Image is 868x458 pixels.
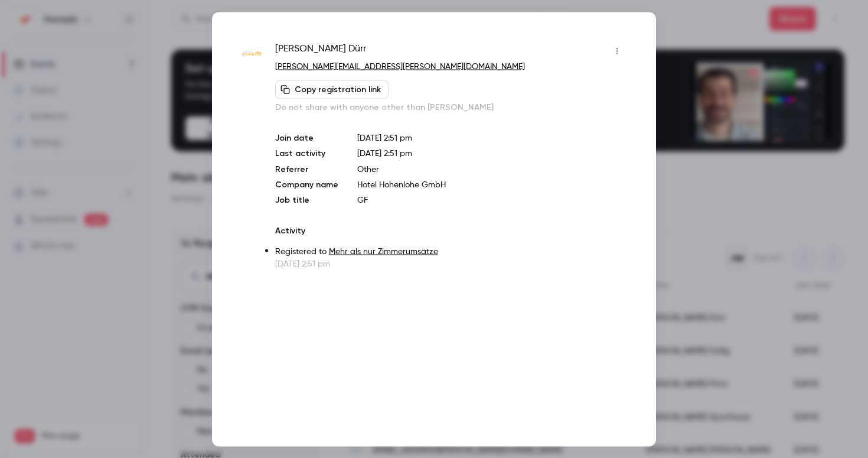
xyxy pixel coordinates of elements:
[242,50,263,57] img: hotel-hohenlohe.de
[275,225,626,236] p: Activity
[357,163,626,175] p: Other
[275,101,626,113] p: Do not share with anyone other than [PERSON_NAME]
[357,132,626,144] p: [DATE] 2:51 pm
[275,163,338,175] p: Referrer
[275,80,389,99] button: Copy registration link
[275,258,626,269] p: [DATE] 2:51 pm
[275,178,338,190] p: Company name
[329,247,438,255] a: Mehr als nur Zimmerumsätze
[357,149,412,157] span: [DATE] 2:51 pm
[275,147,338,160] p: Last activity
[275,132,338,144] p: Join date
[275,62,525,70] a: [PERSON_NAME][EMAIL_ADDRESS][PERSON_NAME][DOMAIN_NAME]
[275,194,338,206] p: Job title
[357,194,626,206] p: GF
[275,41,366,60] span: [PERSON_NAME] Dürr
[357,178,626,190] p: Hotel Hohenlohe GmbH
[275,245,626,258] p: Registered to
